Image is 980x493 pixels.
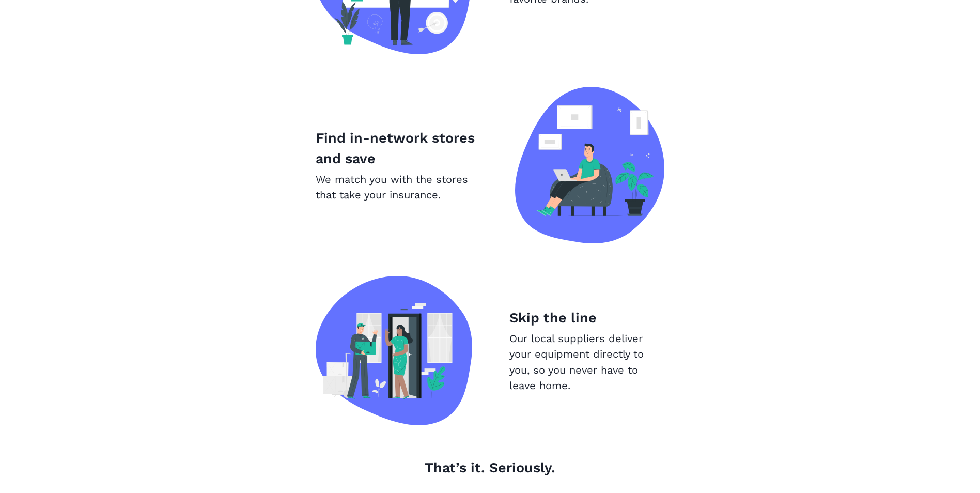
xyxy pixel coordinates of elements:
[316,172,478,203] p: We match you with the stores that take your insurance.
[316,128,478,170] p: Find in-network stores and save
[509,331,664,393] p: Our local suppliers deliver your equipment directly to you, so you never have to leave home.
[515,87,664,243] img: Find in-network stores and save image
[203,457,777,478] p: That’s it. Seriously.
[316,276,472,425] img: Skip the line image
[509,307,664,328] p: Skip the line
